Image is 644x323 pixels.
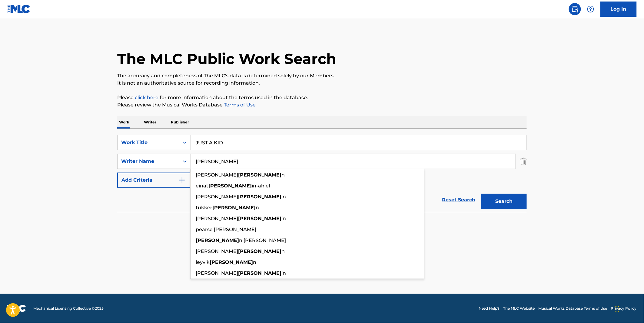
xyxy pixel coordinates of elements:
p: Please for more information about the terms used in the database. [117,94,527,101]
p: Please review the Musical Works Database [117,101,527,109]
a: Public Search [569,3,581,15]
div: Drag [616,300,619,318]
p: Writer [142,116,158,129]
strong: [PERSON_NAME] [212,205,256,210]
div: Help [585,3,597,15]
span: Mechanical Licensing Collective © 2025 [33,306,104,311]
span: n [PERSON_NAME] [239,237,286,243]
a: click here [135,95,158,100]
span: pearse [PERSON_NAME] [196,227,256,232]
span: in [281,270,286,276]
strong: [PERSON_NAME] [238,216,281,221]
span: n [253,259,256,265]
span: [PERSON_NAME] [196,194,238,200]
a: The MLC Website [503,306,535,311]
strong: [PERSON_NAME] [238,270,281,276]
p: Publisher [169,116,191,129]
strong: [PERSON_NAME] [238,194,281,200]
img: 9d2ae6d4665cec9f34b9.svg [178,177,186,184]
a: Musical Works Database Terms of Use [539,306,607,311]
a: Need Help? [479,306,500,311]
img: Delete Criterion [520,154,527,169]
button: Add Criteria [117,173,191,188]
span: [PERSON_NAME] [196,172,238,178]
span: leyvik [196,259,210,265]
a: Reset Search [439,193,478,207]
span: [PERSON_NAME] [196,248,238,254]
h1: The MLC Public Work Search [117,50,336,68]
img: MLC Logo [7,5,31,13]
span: n [281,248,285,254]
div: Writer Name [121,158,176,165]
img: help [587,5,594,13]
span: n [256,205,259,210]
span: in-ahiel [252,183,270,189]
iframe: Chat Widget [614,294,644,323]
p: The accuracy and completeness of The MLC's data is determined solely by our Members. [117,72,527,79]
span: [PERSON_NAME] [196,216,238,221]
a: Privacy Policy [611,306,637,311]
span: in [281,216,286,221]
strong: [PERSON_NAME] [238,248,281,254]
p: Work [117,116,131,129]
strong: [PERSON_NAME] [196,237,239,243]
span: n [281,172,285,178]
form: Search Form [117,135,527,212]
img: search [571,5,579,13]
div: Work Title [121,139,176,146]
span: [PERSON_NAME] [196,270,238,276]
strong: [PERSON_NAME] [210,259,253,265]
span: einat [196,183,208,189]
img: logo [7,305,26,312]
button: Search [481,194,527,209]
strong: [PERSON_NAME] [208,183,252,189]
span: tukker [196,205,212,210]
span: in [281,194,286,200]
a: Log In [600,2,637,17]
p: It is not an authoritative source for recording information. [117,79,527,87]
strong: [PERSON_NAME] [238,172,281,178]
a: Terms of Use [223,102,256,108]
